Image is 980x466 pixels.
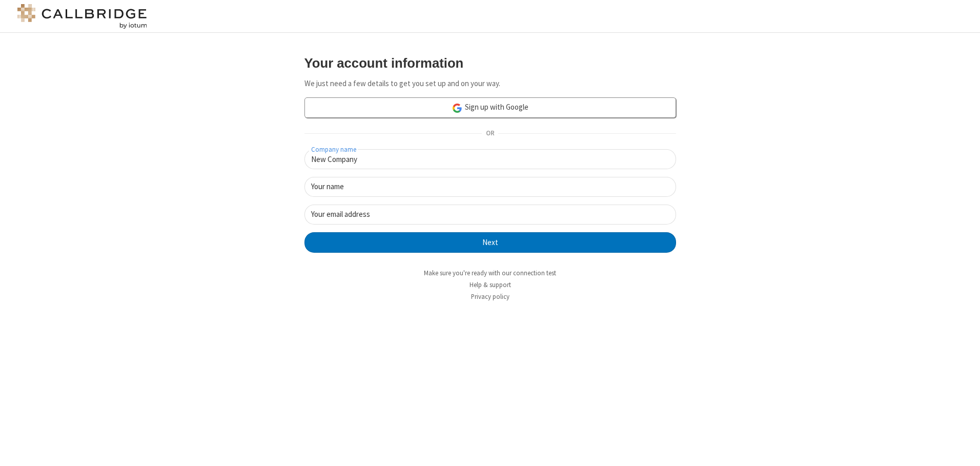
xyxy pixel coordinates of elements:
a: Help & support [469,280,511,289]
input: Your email address [304,205,676,225]
p: We just need a few details to get you set up and on your way. [304,78,676,90]
a: Make sure you're ready with our connection test [424,269,556,277]
h3: Your account information [304,56,676,70]
span: OR [482,127,498,141]
input: Company name [304,149,676,169]
a: Sign up with Google [304,97,676,118]
button: Next [304,232,676,253]
input: Your name [304,177,676,197]
a: Privacy policy [471,292,509,301]
img: logo@2x.png [15,4,149,29]
img: google-icon.png [452,103,463,114]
